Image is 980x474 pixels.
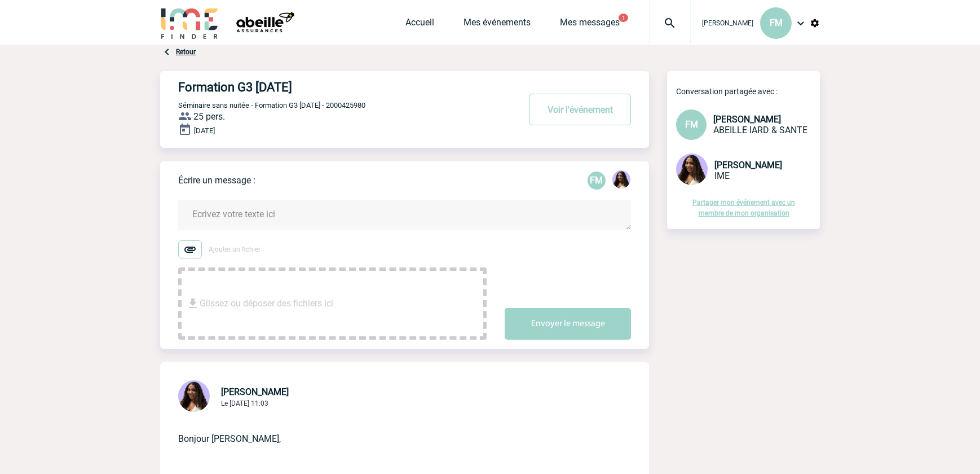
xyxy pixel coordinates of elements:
img: file_download.svg [186,297,200,310]
img: 131234-0.jpg [178,380,210,412]
a: Accueil [405,17,434,33]
span: [PERSON_NAME] [713,114,781,125]
a: Mes événements [463,17,531,33]
span: Séminaire sans nuitée - Formation G3 [DATE] - 2000425980 [178,101,365,109]
span: Ajouter un fichier [209,245,261,253]
button: 1 [619,14,628,22]
h4: Formation G3 [DATE] [178,80,485,94]
div: Florence MATHIEU [588,172,606,190]
span: IME [714,170,730,181]
img: IME-Finder [160,7,219,39]
div: Jessica NETO BOGALHO [612,170,630,191]
span: [PERSON_NAME] [221,387,289,397]
p: Écrire un message : [178,175,255,186]
a: Partager mon événement avec un membre de mon organisation [692,199,795,217]
span: Glissez ou déposer des fichiers ici [200,275,333,332]
span: FM [685,119,698,130]
span: [PERSON_NAME] [714,160,782,170]
a: Retour [176,48,196,56]
img: 131234-0.jpg [612,170,630,188]
p: FM [588,172,606,190]
p: Conversation partagée avec : [676,87,820,96]
button: Envoyer le message [505,308,631,340]
span: ABEILLE IARD & SANTE [713,125,807,135]
img: 131234-0.jpg [676,153,708,185]
span: [PERSON_NAME] [702,19,753,27]
span: 25 pers. [193,111,225,122]
span: Le [DATE] 11:03 [221,400,268,407]
span: FM [770,17,783,28]
span: [DATE] [194,126,215,135]
button: Voir l'événement [529,94,631,125]
a: Mes messages [560,17,620,33]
